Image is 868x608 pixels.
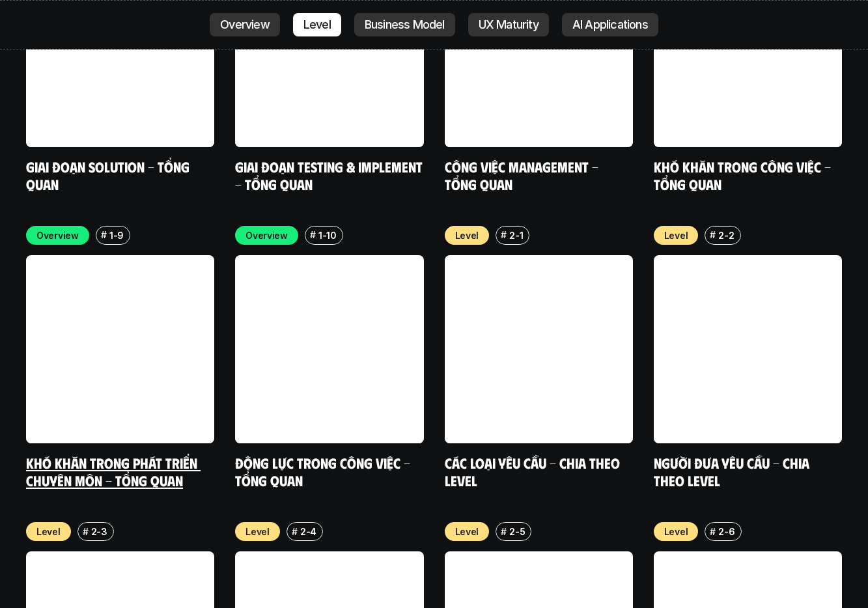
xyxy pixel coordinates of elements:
[654,454,813,490] a: Người đưa yêu cầu - Chia theo Level
[509,525,525,538] p: 2-5
[310,230,316,240] h6: #
[710,230,716,240] h6: #
[445,454,623,490] a: Các loại yêu cầu - Chia theo level
[83,527,89,536] h6: #
[235,158,426,193] a: Giai đoạn Testing & Implement - Tổng quan
[91,525,107,538] p: 2-3
[501,230,507,240] h6: #
[718,525,735,538] p: 2-6
[36,525,61,538] p: Level
[664,525,688,538] p: Level
[220,18,270,31] p: Overview
[292,527,298,536] h6: #
[664,228,688,242] p: Level
[26,454,201,490] a: Khó khăn trong phát triển chuyên môn - Tổng quan
[509,228,523,242] p: 2-1
[109,228,124,242] p: 1-9
[455,525,479,538] p: Level
[245,228,288,242] p: Overview
[245,525,270,538] p: Level
[654,158,834,193] a: Khó khăn trong công việc - Tổng quan
[318,228,337,242] p: 1-10
[501,527,507,536] h6: #
[101,230,107,240] h6: #
[235,454,413,490] a: Động lực trong công việc - Tổng quan
[300,525,316,538] p: 2-4
[36,228,79,242] p: Overview
[710,527,716,536] h6: #
[445,158,602,193] a: Công việc Management - Tổng quan
[26,158,193,193] a: Giai đoạn Solution - Tổng quan
[718,228,734,242] p: 2-2
[455,228,479,242] p: Level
